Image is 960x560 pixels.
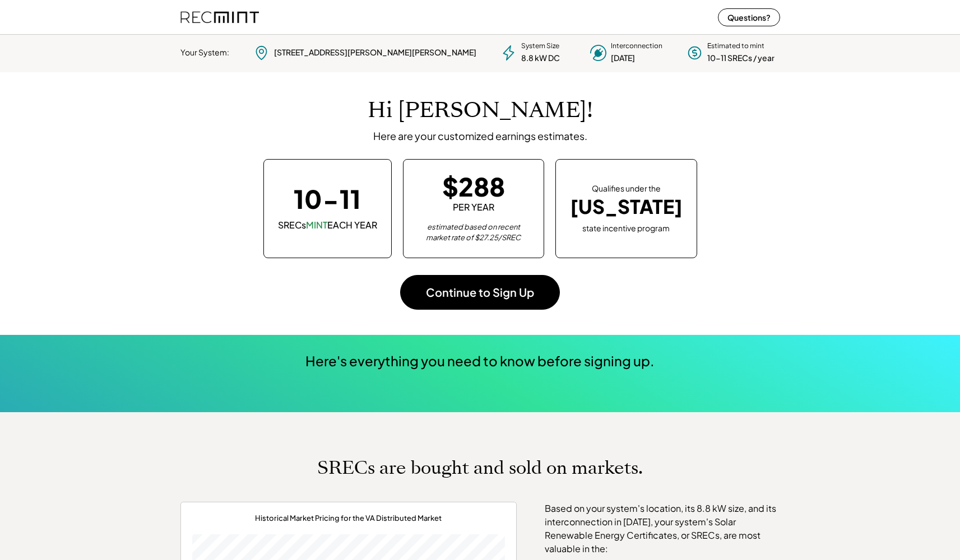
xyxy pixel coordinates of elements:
font: MINT [306,219,327,231]
button: Questions? [718,8,780,26]
div: estimated based on recent market rate of $27.25/SREC [418,222,530,244]
div: Here are your customized earnings estimates. [373,129,587,142]
div: Interconnection [611,41,662,51]
div: Based on your system's location, its 8.8 kW size, and its interconnection in [DATE], your system'... [545,502,780,556]
img: recmint-logotype%403x%20%281%29.jpeg [180,2,259,32]
div: [US_STATE] [570,195,683,218]
div: 10-11 SRECs / year [707,53,775,64]
div: PER YEAR [453,201,494,213]
div: Here's everything you need to know before signing up. [305,352,655,371]
div: state incentive program [582,221,670,234]
div: 10-11 [294,186,361,211]
h1: Hi [PERSON_NAME]! [368,97,593,124]
div: Historical Market Pricing for the VA Distributed Market [255,514,442,523]
button: Continue to Sign Up [400,275,560,310]
div: Estimated to mint [707,41,764,51]
div: $288 [442,174,505,199]
div: 8.8 kW DC [521,53,560,64]
div: [STREET_ADDRESS][PERSON_NAME][PERSON_NAME] [274,47,476,58]
div: SRECs EACH YEAR [278,219,377,231]
h1: SRECs are bought and sold on markets. [317,457,643,479]
div: Your System: [180,47,229,58]
div: System Size [521,41,559,51]
div: [DATE] [611,53,635,64]
div: Qualifies under the [592,183,661,194]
